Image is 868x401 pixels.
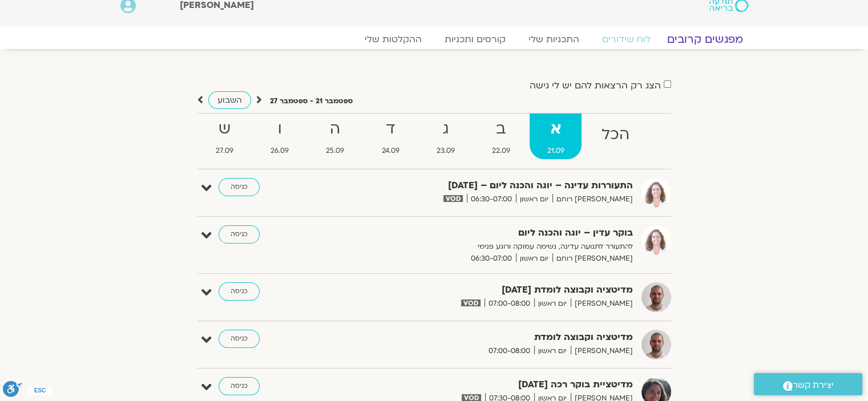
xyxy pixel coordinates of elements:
[591,34,662,45] a: לוח שידורים
[353,377,633,392] strong: מדיטציית בוקר רכה [DATE]
[353,282,633,298] strong: מדיטציה וקבוצה לומדת [DATE]
[353,34,433,45] a: ההקלטות שלי
[419,116,472,142] strong: ג
[534,345,571,357] span: יום ראשון
[474,116,527,142] strong: ב
[219,225,260,244] a: כניסה
[219,282,260,301] a: כניסה
[517,34,591,45] a: התכניות שלי
[530,114,582,159] a: א21.09
[419,114,472,159] a: ג23.09
[208,91,251,109] a: השבוע
[219,330,260,348] a: כניסה
[534,298,571,310] span: יום ראשון
[552,193,633,205] span: [PERSON_NAME] רוחם
[433,34,517,45] a: קורסים ותכניות
[309,145,362,157] span: 25.09
[353,330,633,345] strong: מדיטציה וקבוצה לומדת
[364,114,417,159] a: ד24.09
[253,145,306,157] span: 26.09
[474,145,527,157] span: 22.09
[353,241,633,253] p: להתעורר לתנועה עדינה, נשימה עמוקה ורוגע פנימי
[364,116,417,142] strong: ד
[199,114,251,159] a: ש27.09
[530,145,582,157] span: 21.09
[461,299,480,306] img: vodicon
[120,34,748,45] nav: Menu
[199,145,251,157] span: 27.09
[516,193,552,205] span: יום ראשון
[584,122,647,148] strong: הכל
[353,225,633,241] strong: בוקר עדין – יוגה והכנה ליום
[270,95,353,107] p: ספטמבר 21 - ספטמבר 27
[485,298,534,310] span: 07:00-08:00
[754,373,862,395] a: יצירת קשר
[309,116,362,142] strong: ה
[219,377,260,395] a: כניסה
[653,33,756,46] a: מפגשים קרובים
[199,116,251,142] strong: ש
[462,394,481,401] img: vodicon
[419,145,472,157] span: 23.09
[552,253,633,265] span: [PERSON_NAME] רוחם
[571,345,633,357] span: [PERSON_NAME]
[364,145,417,157] span: 24.09
[530,80,661,91] label: הצג רק הרצאות להם יש לי גישה
[584,114,647,159] a: הכל
[253,116,306,142] strong: ו
[467,193,516,205] span: 06:30-07:00
[219,178,260,196] a: כניסה
[474,114,527,159] a: ב22.09
[443,195,462,202] img: vodicon
[353,178,633,193] strong: התעוררות עדינה – יוגה והכנה ליום – [DATE]
[217,95,242,106] span: השבוע
[571,298,633,310] span: [PERSON_NAME]
[467,253,516,265] span: 06:30-07:00
[516,253,552,265] span: יום ראשון
[793,378,834,393] span: יצירת קשר
[253,114,306,159] a: ו26.09
[530,116,582,142] strong: א
[309,114,362,159] a: ה25.09
[485,345,534,357] span: 07:00-08:00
